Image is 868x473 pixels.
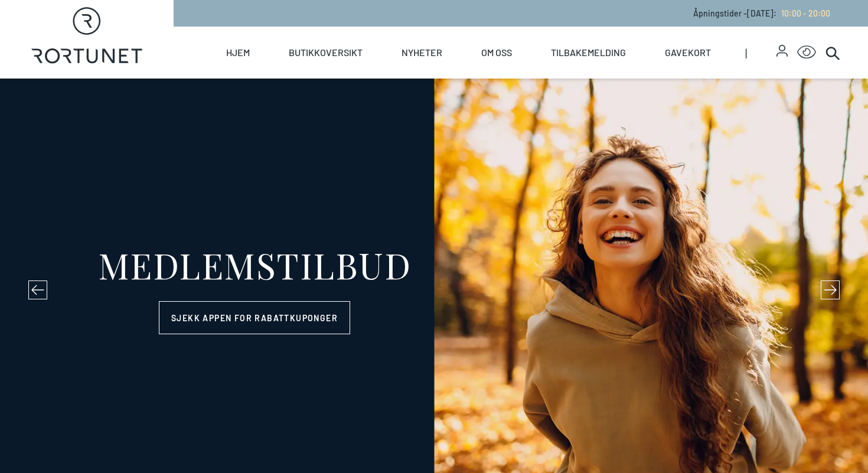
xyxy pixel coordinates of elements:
span: 10:00 - 20:00 [781,8,830,18]
span: | [745,27,776,79]
a: Sjekk appen for rabattkuponger [159,301,350,334]
button: Open Accessibility Menu [797,43,816,62]
div: MEDLEMSTILBUD [98,247,412,282]
a: Om oss [481,27,512,79]
a: Nyheter [402,27,442,79]
a: 10:00 - 20:00 [776,8,830,18]
a: Gavekort [665,27,711,79]
a: Hjem [226,27,250,79]
a: Tilbakemelding [551,27,626,79]
a: Butikkoversikt [289,27,363,79]
p: Åpningstider - [DATE] : [693,7,830,19]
